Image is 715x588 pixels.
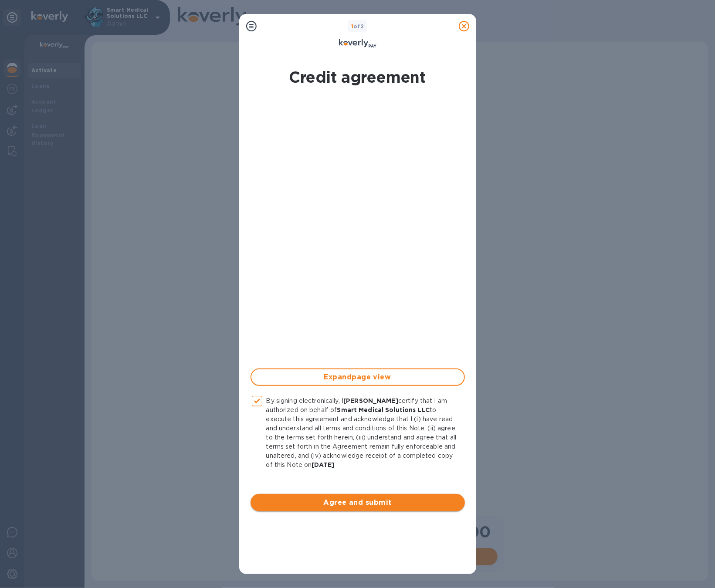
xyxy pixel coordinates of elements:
[258,372,457,382] span: Expand page view
[343,397,398,404] b: [PERSON_NAME]
[351,23,364,30] b: of 2
[266,396,458,470] p: By signing electronically, I certify that I am authorized on behalf of to execute this agreement ...
[251,494,465,511] button: Agree and submit
[351,23,353,30] span: 1
[289,68,426,86] h1: Credit agreement
[251,368,465,386] button: Expandpage view
[337,406,430,413] b: Smart Medical Solutions LLC
[258,497,458,508] span: Agree and submit
[312,461,334,468] b: [DATE]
